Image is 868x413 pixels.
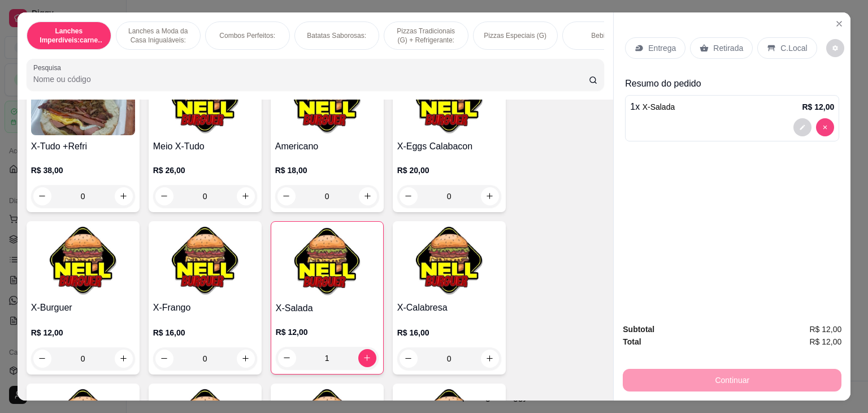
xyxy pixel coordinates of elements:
p: R$ 12,00 [31,327,135,338]
img: product-image [153,64,257,135]
button: decrease-product-quantity [826,39,844,57]
p: R$ 16,00 [153,327,257,338]
h4: X-Tudo +Refri [31,140,135,153]
h4: X-Calabresa [397,301,501,315]
h4: X-Frango [153,301,257,315]
input: Pesquisa [33,74,589,85]
button: increase-product-quantity [237,187,255,205]
h4: Meio X-Tudo [153,140,257,153]
p: Resumo do pedido [625,77,839,91]
button: increase-product-quantity [358,349,376,367]
p: R$ 20,00 [397,165,501,176]
button: decrease-product-quantity [793,118,811,136]
p: R$ 26,00 [153,165,257,176]
img: product-image [397,226,501,296]
p: R$ 12,00 [276,326,379,338]
p: Bebidas: [591,31,618,40]
button: decrease-product-quantity [155,187,173,205]
p: C.Local [780,42,807,54]
p: Batatas Saborosas: [307,31,366,40]
img: product-image [31,64,135,135]
label: Pesquisa [33,63,65,72]
strong: Subtotal [623,325,654,334]
p: Lanches Imperdíveis:carne caseira assada [36,27,102,45]
p: R$ 18,00 [275,165,379,176]
p: Pizzas Especiais (G) [484,31,546,40]
button: Close [830,15,848,33]
p: Entrega [648,42,676,54]
img: product-image [276,226,379,297]
button: decrease-product-quantity [816,118,834,136]
p: R$ 38,00 [31,165,135,176]
p: Combos Perfeitos: [219,31,275,40]
span: X-Salada [643,102,675,111]
h4: X-Salada [276,302,379,315]
p: R$ 12,00 [802,101,834,113]
h4: Americano [275,140,379,153]
img: product-image [397,64,501,135]
img: product-image [275,64,379,135]
p: Retirada [713,42,743,54]
p: Pizzas Tradicionais (G) + Refrigerante: [393,27,459,45]
img: product-image [31,226,135,296]
span: R$ 12,00 [809,335,841,348]
h4: X-Burguer [31,301,135,315]
p: R$ 16,00 [397,327,501,338]
p: Lanches a Moda da Casa Inigualáveis: [125,27,191,45]
p: 1 x [630,100,675,114]
button: increase-product-quantity [115,187,133,205]
h4: X-Eggs Calabacon [397,140,501,153]
span: R$ 12,00 [809,323,841,335]
strong: Total [623,337,641,346]
button: decrease-product-quantity [278,349,296,367]
button: decrease-product-quantity [33,187,51,205]
img: product-image [153,226,257,296]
